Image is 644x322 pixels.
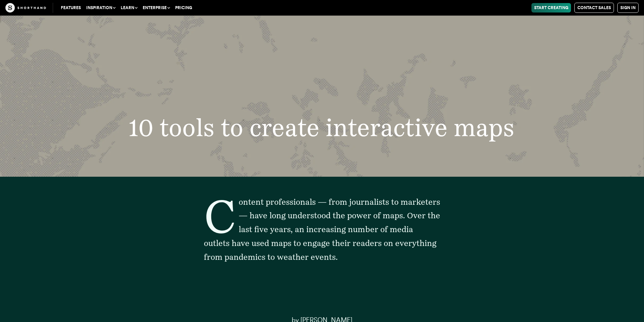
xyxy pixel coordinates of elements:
button: Inspiration [84,3,118,13]
button: Learn [118,3,140,13]
a: Start Creating [531,3,571,13]
button: Enterprise [140,3,172,13]
span: Content professionals — from journalists to marketers — have long understood the power of maps. O... [204,197,440,262]
a: Contact Sales [574,3,614,13]
h1: 10 tools to create interactive maps [102,116,542,140]
a: Pricing [172,3,195,13]
a: Sign in [617,3,639,13]
a: Features [58,3,84,13]
img: The Craft [5,3,46,13]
